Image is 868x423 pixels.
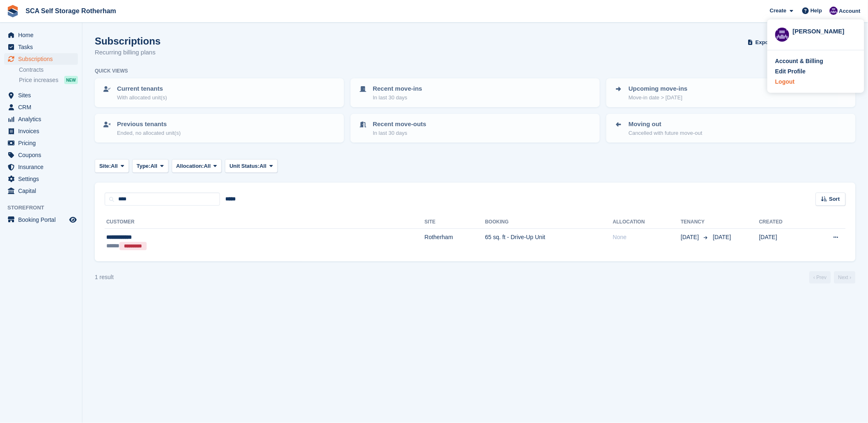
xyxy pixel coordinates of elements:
[99,162,111,170] span: Site:
[485,229,613,255] td: 65 sq. ft - Drive-Up Unit
[95,48,161,57] p: Recurring billing plans
[204,162,211,170] span: All
[613,216,681,229] th: Allocation
[810,271,831,284] a: Previous
[629,84,688,94] p: Upcoming move-ins
[4,137,78,149] a: menu
[746,35,782,49] button: Export
[373,120,426,129] p: Recent move-outs
[95,159,129,173] button: Site: All
[18,125,68,137] span: Invoices
[811,7,822,15] span: Help
[808,271,857,284] nav: Page
[117,94,167,102] p: With allocated unit(s)
[351,79,599,106] a: Recent move-ins In last 30 days
[4,125,78,137] a: menu
[756,38,772,47] span: Export
[18,89,68,101] span: Sites
[176,162,204,170] span: Allocation:
[117,84,167,94] p: Current tenants
[629,94,688,102] p: Move-in date > [DATE]
[18,149,68,161] span: Coupons
[425,216,485,229] th: Site
[7,5,19,17] img: stora-icon-8386f47178a22dfd0bd8f6a31ec36ba5ce8667c1dd55bd0f319d3a0aa187defe.svg
[373,84,422,94] p: Recent move-ins
[18,53,68,65] span: Subscriptions
[96,79,343,106] a: Current tenants With allocated unit(s)
[681,216,710,229] th: Tenancy
[4,185,78,197] a: menu
[19,66,78,74] a: Contracts
[18,41,68,53] span: Tasks
[713,234,731,240] span: [DATE]
[22,4,119,18] a: SCA Self Storage Rotherham
[759,229,809,255] td: [DATE]
[260,162,267,170] span: All
[4,214,78,226] a: menu
[18,113,68,125] span: Analytics
[4,53,78,65] a: menu
[7,204,82,212] span: Storefront
[4,89,78,101] a: menu
[4,161,78,173] a: menu
[19,76,58,84] span: Price increases
[775,57,824,66] div: Account & Billing
[229,162,260,170] span: Unit Status:
[18,214,68,226] span: Booking Portal
[95,273,114,282] div: 1 result
[839,7,861,15] span: Account
[117,120,181,129] p: Previous tenants
[775,67,806,76] div: Edit Profile
[775,57,856,66] a: Account & Billing
[613,233,681,242] div: None
[96,115,343,142] a: Previous tenants Ended, no allocated unit(s)
[64,76,78,84] div: NEW
[111,162,118,170] span: All
[18,29,68,41] span: Home
[834,271,856,284] a: Next
[775,28,789,42] img: Kelly Neesham
[137,162,151,170] span: Type:
[775,67,856,76] a: Edit Profile
[681,233,701,242] span: [DATE]
[4,29,78,41] a: menu
[117,129,181,137] p: Ended, no allocated unit(s)
[18,137,68,149] span: Pricing
[829,195,840,203] span: Sort
[4,173,78,185] a: menu
[132,159,168,173] button: Type: All
[629,129,702,137] p: Cancelled with future move-out
[4,149,78,161] a: menu
[759,216,809,229] th: Created
[775,78,795,86] div: Logout
[830,7,838,15] img: Kelly Neesham
[607,79,855,106] a: Upcoming move-ins Move-in date > [DATE]
[793,27,856,34] div: [PERSON_NAME]
[629,120,702,129] p: Moving out
[172,159,222,173] button: Allocation: All
[150,162,157,170] span: All
[95,67,128,75] h6: Quick views
[18,161,68,173] span: Insurance
[4,41,78,53] a: menu
[373,129,426,137] p: In last 30 days
[18,173,68,185] span: Settings
[607,115,855,142] a: Moving out Cancelled with future move-out
[4,101,78,113] a: menu
[4,113,78,125] a: menu
[95,35,161,47] h1: Subscriptions
[18,101,68,113] span: CRM
[225,159,277,173] button: Unit Status: All
[770,7,786,15] span: Create
[18,185,68,197] span: Capital
[425,229,485,255] td: Rotherham
[775,78,856,86] a: Logout
[373,94,422,102] p: In last 30 days
[351,115,599,142] a: Recent move-outs In last 30 days
[485,216,613,229] th: Booking
[68,215,78,225] a: Preview store
[105,216,425,229] th: Customer
[19,75,78,85] a: Price increases NEW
